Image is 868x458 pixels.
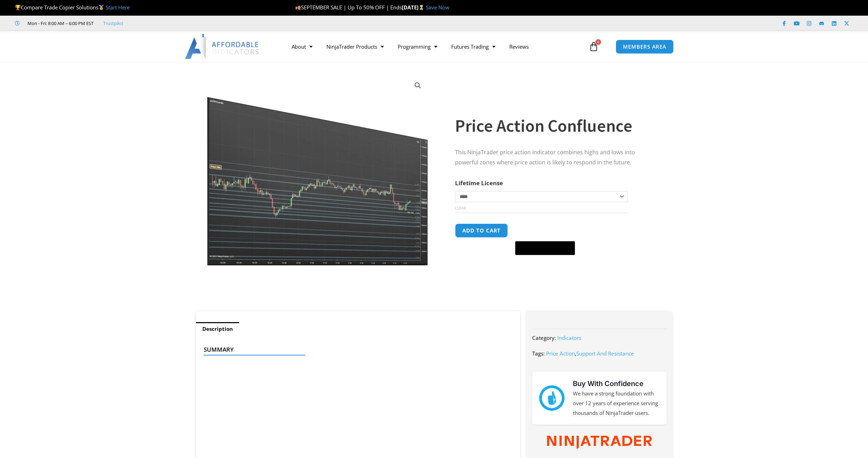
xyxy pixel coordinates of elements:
a: Start Here [106,4,130,11]
h4: Summary [204,346,507,353]
img: Price Action Confluence 2 [206,74,429,266]
span: This NinjaTrader price action indicator combines highs and lows into powerful zones where price a... [455,148,635,166]
a: Save Now [426,4,449,11]
a: Clear options [455,206,466,211]
a: View full-screen image gallery [412,79,424,92]
iframe: Secure express checkout frame [514,222,576,239]
a: Price Action [546,350,575,357]
a: Description [196,322,239,336]
a: Trustpilot [103,19,123,27]
span: 0 [595,39,601,45]
span: SEPTEMBER SALE | Up To 50% OFF | Ends [295,4,402,11]
img: mark thumbs good 43913 | Affordable Indicators – NinjaTrader [539,385,564,410]
a: NinjaTrader Products [319,39,391,55]
a: 0 [578,36,609,57]
img: NinjaTrader Wordmark color RGB | Affordable Indicators – NinjaTrader [547,436,652,449]
a: Futures Trading [444,39,502,55]
span: Compare Trade Copier Solutions [15,4,130,11]
strong: [DATE] [402,4,426,11]
iframe: PayPal Message 1 [455,260,658,265]
img: 🥇 [99,5,104,10]
nav: Menu [285,39,587,55]
a: MEMBERS AREA [616,40,674,54]
span: MEMBERS AREA [623,44,666,49]
a: Support And Resistance [576,350,634,357]
h1: Price Action Confluence [455,114,658,138]
button: Buy with GPay [515,241,575,255]
span: Category: [532,334,556,341]
span: Mon - Fri: 8:00 AM – 6:00 PM EST [26,19,94,27]
img: LogoAI | Affordable Indicators – NinjaTrader [185,34,260,59]
p: We have a strong foundation with over 12 years of experience serving thousands of NinjaTrader users. [573,389,660,418]
span: , [546,350,634,357]
h3: Buy With Confidence [573,378,660,389]
a: Indicators [557,334,581,341]
button: Add to cart [455,223,508,238]
a: Reviews [502,39,536,55]
label: Lifetime License [455,179,503,187]
a: About [285,39,319,55]
img: ⌛ [419,5,424,10]
a: Programming [391,39,444,55]
span: Tags: [532,350,545,357]
img: 🏆 [15,5,21,10]
img: 🍂 [295,5,301,10]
